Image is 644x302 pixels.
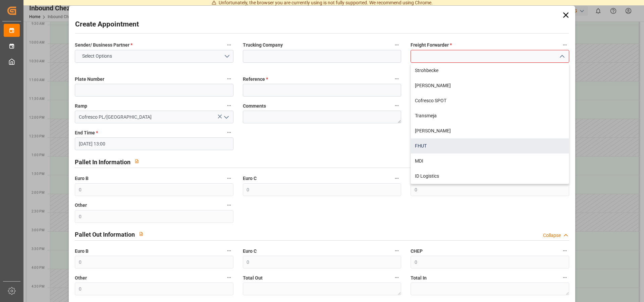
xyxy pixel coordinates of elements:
[411,275,427,282] span: Total In
[79,53,115,60] span: Select Options
[243,76,268,83] span: Reference
[225,201,233,209] button: Other
[75,202,87,209] span: Other
[411,63,569,78] div: Strohbecke
[75,129,98,136] span: End Time
[243,175,257,182] span: Euro C
[411,78,569,93] div: [PERSON_NAME]
[225,41,233,49] button: Sender/ Business Partner *
[411,154,569,169] div: MDI
[243,248,257,255] span: Euro C
[75,230,135,239] h2: Pallet Out Information
[411,248,423,255] span: CHEP
[225,273,233,282] button: Other
[75,137,233,150] input: DD.MM.YYYY HH:MM
[75,275,87,282] span: Other
[560,246,569,255] button: CHEP
[411,42,452,49] span: Freight Forwarder
[560,273,569,282] button: Total In
[225,246,233,255] button: Euro B
[243,275,263,282] span: Total Out
[411,123,569,138] div: [PERSON_NAME]
[75,19,139,30] h2: Create Appointment
[75,103,87,110] span: Ramp
[75,158,130,167] h2: Pallet In Information
[225,174,233,183] button: Euro B
[392,273,401,282] button: Total Out
[243,42,283,49] span: Trucking Company
[75,42,132,49] span: Sender/ Business Partner
[556,51,567,62] button: close menu
[392,101,401,110] button: Comments
[543,232,561,239] div: Collapse
[221,112,231,122] button: open menu
[411,169,569,184] div: ID Logistics
[392,41,401,49] button: Trucking Company
[225,74,233,83] button: Plate Number
[243,103,266,110] span: Comments
[75,76,104,83] span: Plate Number
[411,93,569,108] div: Cofresco SPOT
[130,155,143,168] button: View description
[75,50,233,63] button: open menu
[392,174,401,183] button: Euro C
[75,248,89,255] span: Euro B
[135,228,148,240] button: View description
[392,246,401,255] button: Euro C
[75,111,233,123] input: Type to search/select
[411,108,569,123] div: Transmeja
[225,101,233,110] button: Ramp
[75,175,89,182] span: Euro B
[225,128,233,137] button: End Time *
[411,138,569,154] div: FHUT
[560,41,569,49] button: Freight Forwarder *
[392,74,401,83] button: Reference *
